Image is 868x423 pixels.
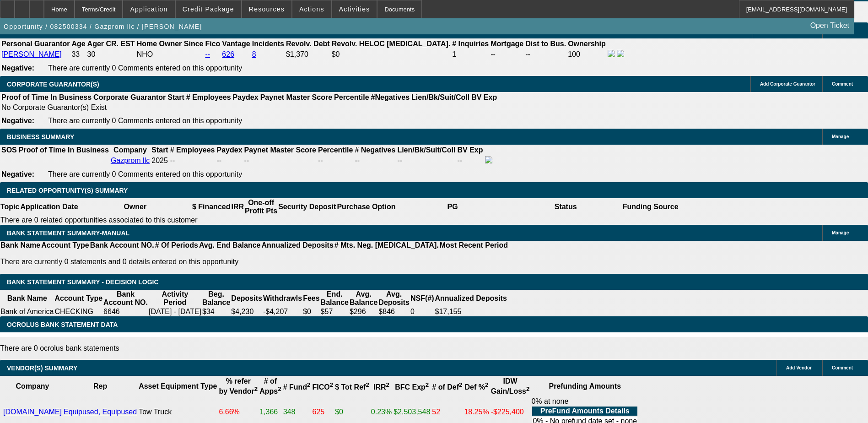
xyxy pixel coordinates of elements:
[155,241,199,250] th: # Of Periods
[54,290,103,307] th: Account Type
[331,49,451,60] td: $0
[242,0,291,18] button: Resources
[286,40,330,48] b: Revolv. Debt
[71,49,86,60] td: 33
[217,146,243,154] b: Paydex
[48,117,242,125] span: There are currently 0 Comments entered on this opportunity
[286,49,330,60] td: $1,370
[490,49,524,60] td: --
[299,5,324,13] span: Actions
[452,49,489,60] td: 1
[7,229,129,237] span: BANK STATEMENT SUMMARY-MANUAL
[167,93,184,101] b: Start
[1,93,92,102] th: Proof of Time In Business
[148,307,202,316] td: [DATE] - [DATE]
[103,290,148,307] th: Bank Account NO.
[760,81,815,87] span: Add Corporate Guarantor
[137,40,204,48] b: Home Owner Since
[130,5,167,13] span: Application
[397,156,456,166] td: --
[231,307,263,316] td: $4,230
[397,146,455,154] b: Lien/Bk/Suit/Coll
[216,156,243,166] td: --
[278,198,336,216] th: Security Deposit
[373,383,389,391] b: IRR
[320,307,349,316] td: $57
[48,170,242,178] span: There are currently 0 Comments entered on this opportunity
[244,146,316,154] b: Paynet Master Score
[386,381,389,388] sup: 2
[318,157,353,165] div: --
[378,290,410,307] th: Avg. Deposits
[434,290,507,307] th: Annualized Deposits
[410,307,435,316] td: 0
[87,40,135,48] b: Ager CR. EST
[330,381,333,388] sup: 2
[526,385,529,392] sup: 2
[349,307,378,316] td: $296
[244,198,278,216] th: One-off Profit Pts
[832,230,849,235] span: Manage
[79,198,192,216] th: Owner
[71,40,85,48] b: Age
[567,49,606,60] td: 100
[136,49,204,60] td: NHO
[832,134,849,139] span: Manage
[525,49,566,60] td: --
[509,198,622,216] th: Status
[233,93,259,101] b: Paydex
[786,365,812,370] span: Add Vendor
[252,50,256,58] a: 8
[41,241,90,250] th: Account Type
[465,383,489,391] b: Def %
[457,156,484,166] td: --
[336,198,396,216] th: Purchase Option
[7,278,159,286] span: Bank Statement Summary - Decision Logic
[313,383,334,391] b: FICO
[471,93,497,101] b: BV Exp
[302,290,320,307] th: Fees
[411,93,469,101] b: Lien/Bk/Suit/Coll
[93,93,166,101] b: Corporate Guarantor
[568,40,606,48] b: Ownership
[192,198,231,216] th: $ Financed
[259,377,281,395] b: # of Apps
[186,93,231,101] b: # Employees
[7,321,118,328] span: OCROLUS BANK STATEMENT DATA
[113,146,147,154] b: Company
[7,133,74,141] span: BUSINESS SUMMARY
[1,50,62,58] a: [PERSON_NAME]
[1,103,501,112] td: No Corporate Guarantor(s) Exist
[608,50,615,57] img: facebook-icon.png
[261,241,334,250] th: Annualized Deposits
[90,241,155,250] th: Bank Account NO.
[339,5,370,13] span: Activities
[617,50,624,57] img: linkedin-icon.png
[439,241,508,250] th: Most Recent Period
[1,117,34,125] b: Negative:
[7,81,99,88] span: CORPORATE GUARANTOR(S)
[292,0,331,18] button: Actions
[199,241,261,250] th: Avg. End Balance
[832,365,853,370] span: Comment
[622,198,679,216] th: Funding Source
[151,156,168,166] td: 2025
[202,307,231,316] td: $34
[807,18,853,33] a: Open Ticket
[93,382,107,390] b: Rep
[396,198,509,216] th: PG
[54,307,103,316] td: CHECKING
[202,290,231,307] th: Beg. Balance
[395,383,429,391] b: BFC Exp
[320,290,349,307] th: End. Balance
[283,383,311,391] b: # Fund
[540,407,630,415] b: PreFund Amounts Details
[307,381,310,388] sup: 2
[148,290,202,307] th: Activity Period
[20,198,78,216] th: Application Date
[366,381,369,388] sup: 2
[170,146,215,154] b: # Employees
[103,307,148,316] td: 6646
[87,49,135,60] td: 30
[219,377,258,395] b: % refer by Vendor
